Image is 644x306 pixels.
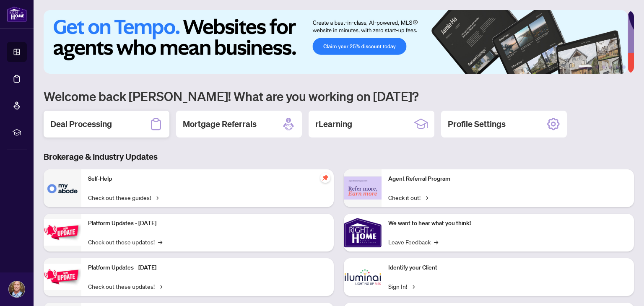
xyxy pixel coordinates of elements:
[602,65,605,69] button: 3
[609,65,612,69] button: 4
[44,88,634,104] h1: Welcome back [PERSON_NAME]! What are you working on [DATE]?
[388,237,438,246] a: Leave Feedback→
[448,118,506,130] h2: Profile Settings
[158,282,162,291] span: →
[50,118,112,130] h2: Deal Processing
[388,263,627,272] p: Identify your Client
[183,118,257,130] h2: Mortgage Referrals
[388,282,415,291] a: Sign In!→
[410,282,415,291] span: →
[388,174,627,184] p: Agent Referral Program
[579,65,592,69] button: 1
[388,219,627,228] p: We want to hear what you think!
[88,219,327,228] p: Platform Updates - [DATE]
[9,281,25,297] img: Profile Icon
[44,219,81,246] img: Platform Updates - July 21, 2025
[434,237,438,246] span: →
[622,65,626,69] button: 6
[44,10,628,74] img: Slide 0
[88,282,162,291] a: Check out these updates!→
[344,258,382,296] img: Identify your Client
[615,65,619,69] button: 5
[320,173,330,183] span: pushpin
[595,65,599,69] button: 2
[388,193,428,202] a: Check it out!→
[88,263,327,272] p: Platform Updates - [DATE]
[44,169,81,207] img: Self-Help
[610,277,636,302] button: Open asap
[44,264,81,290] img: Platform Updates - July 8, 2025
[7,6,27,22] img: logo
[315,118,352,130] h2: rLearning
[344,176,382,200] img: Agent Referral Program
[44,151,634,163] h3: Brokerage & Industry Updates
[158,237,162,246] span: →
[424,193,428,202] span: →
[88,237,162,246] a: Check out these updates!→
[344,214,382,252] img: We want to hear what you think!
[88,174,327,184] p: Self-Help
[88,193,158,202] a: Check out these guides!→
[154,193,158,202] span: →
